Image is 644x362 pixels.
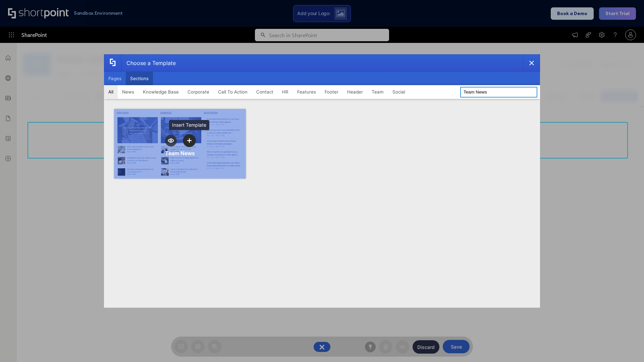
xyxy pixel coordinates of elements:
[367,85,388,99] button: Team
[343,85,367,99] button: Header
[118,85,139,99] button: News
[121,55,176,71] div: Choose a Template
[523,284,644,362] iframe: Chat Widget
[320,85,343,99] button: Footer
[126,72,153,85] button: Sections
[104,72,126,85] button: Pages
[165,150,195,157] div: Team News
[183,85,214,99] button: Corporate
[460,87,537,98] input: Search
[252,85,278,99] button: Contact
[388,85,410,99] button: Social
[139,85,183,99] button: Knowledge Base
[104,85,118,99] button: All
[293,85,320,99] button: Features
[104,54,540,308] div: template selector
[214,85,252,99] button: Call To Action
[278,85,293,99] button: HR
